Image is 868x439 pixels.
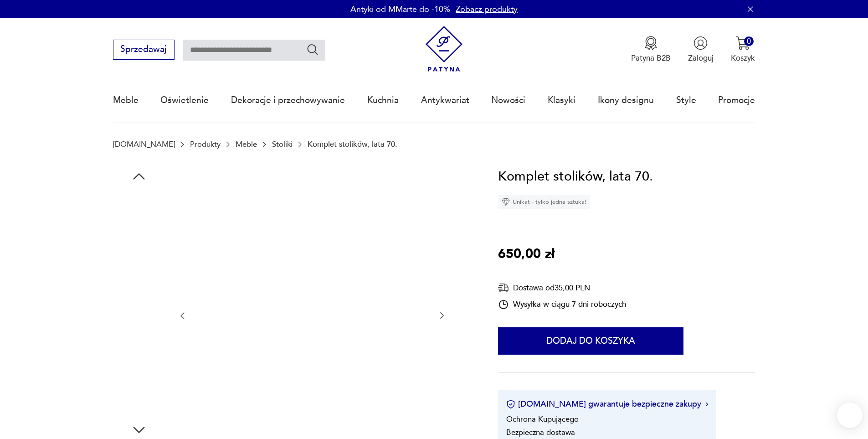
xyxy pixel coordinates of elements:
[705,402,708,407] img: Ikona strzałki w prawo
[456,4,518,15] a: Zobacz produkty
[688,36,714,63] button: Zaloguj
[506,414,579,424] li: Ochrona Kupującego
[236,140,257,149] a: Meble
[631,53,671,63] p: Patyna B2B
[113,189,165,241] img: Zdjęcie produktu Komplet stolików, lata 70.
[498,299,626,310] div: Wysyłka w ciągu 7 dni roboczych
[693,36,708,50] img: Ikonka użytkownika
[113,79,139,121] a: Meble
[113,46,175,54] a: Sprzedawaj
[113,247,165,299] img: Zdjęcie produktu Komplet stolików, lata 70.
[631,36,671,63] button: Patyna B2B
[190,140,221,149] a: Produkty
[367,79,399,121] a: Kuchnia
[498,282,626,294] div: Dostawa od 35,00 PLN
[308,140,397,149] p: Komplet stolików, lata 70.
[491,79,525,121] a: Nowości
[350,4,450,15] p: Antyki od MMarte do -10%
[498,327,683,355] button: Dodaj do koszyka
[113,140,175,149] a: [DOMAIN_NAME]
[676,79,696,121] a: Style
[631,36,671,63] a: Ikona medaluPatyna B2B
[688,53,714,63] p: Zaloguj
[506,398,708,410] button: [DOMAIN_NAME] gwarantuje bezpieczne zakupy
[644,36,658,50] img: Ikona medalu
[306,43,319,56] button: Szukaj
[731,36,755,63] button: 0Koszyk
[113,305,165,357] img: Zdjęcie produktu Komplet stolików, lata 70.
[113,40,175,60] button: Sprzedawaj
[718,79,755,121] a: Promocje
[506,427,575,438] li: Bezpieczna dostawa
[498,166,653,187] h1: Komplet stolików, lata 70.
[548,79,575,121] a: Klasyki
[731,53,755,63] p: Koszyk
[502,198,510,206] img: Ikona diamentu
[272,140,293,149] a: Stoliki
[231,79,345,121] a: Dekoracje i przechowywanie
[598,79,654,121] a: Ikony designu
[421,26,467,72] img: Patyna - sklep z meblami i dekoracjami vintage
[498,282,509,294] img: Ikona dostawy
[421,79,469,121] a: Antykwariat
[498,244,555,265] p: 650,00 zł
[498,195,590,209] div: Unikat - tylko jedna sztuka!
[113,363,165,415] img: Zdjęcie produktu Komplet stolików, lata 70.
[837,403,863,428] iframe: Smartsupp widget button
[506,400,515,409] img: Ikona certyfikatu
[736,36,750,50] img: Ikona koszyka
[160,79,209,121] a: Oświetlenie
[744,36,754,46] div: 0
